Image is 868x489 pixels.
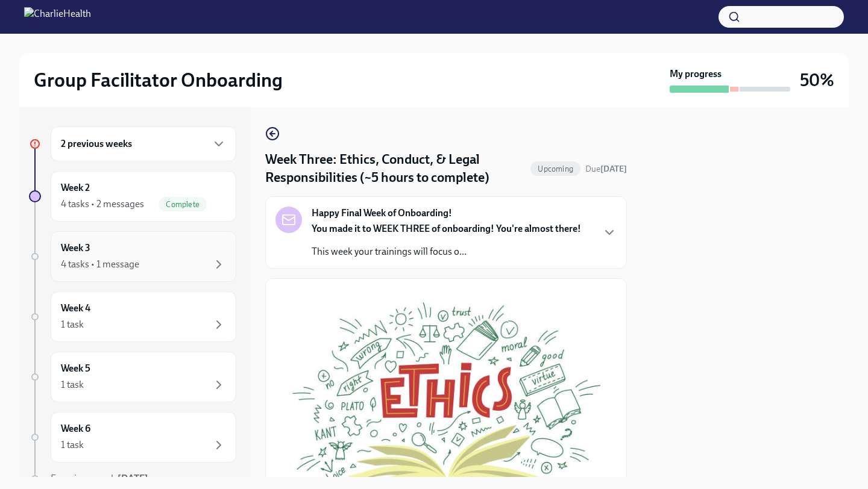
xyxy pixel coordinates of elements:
[29,412,236,463] a: Week 61 task
[61,241,90,255] h6: Week 3
[585,164,627,174] span: Due
[61,181,90,195] h6: Week 2
[51,126,236,161] div: 2 previous weeks
[29,231,236,282] a: Week 34 tasks • 1 message
[29,291,236,342] a: Week 41 task
[530,164,580,173] span: Upcoming
[312,245,581,258] p: This week your trainings will focus o...
[312,207,452,220] strong: Happy Final Week of Onboarding!
[159,200,207,209] span: Complete
[24,7,91,26] img: CharlieHealth
[61,258,139,271] div: 4 tasks • 1 message
[312,223,581,234] strong: You made it to WEEK THREE of onboarding! You're almost there!
[600,164,627,174] strong: [DATE]
[585,163,627,175] span: September 29th, 2025 10:00
[265,151,526,187] h4: Week Three: Ethics, Conduct, & Legal Responsibilities (~5 hours to complete)
[29,171,236,222] a: Week 24 tasks • 2 messagesComplete
[118,473,148,484] strong: [DATE]
[61,422,90,435] h6: Week 6
[29,352,236,402] a: Week 51 task
[61,318,84,331] div: 1 task
[34,68,283,92] h2: Group Facilitator Onboarding
[61,362,90,375] h6: Week 5
[51,473,148,484] span: Experience ends
[61,378,84,391] div: 1 task
[800,69,834,91] h3: 50%
[61,198,144,211] div: 4 tasks • 2 messages
[61,137,132,151] h6: 2 previous weeks
[61,302,90,315] h6: Week 4
[61,438,84,452] div: 1 task
[670,67,722,81] strong: My progress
